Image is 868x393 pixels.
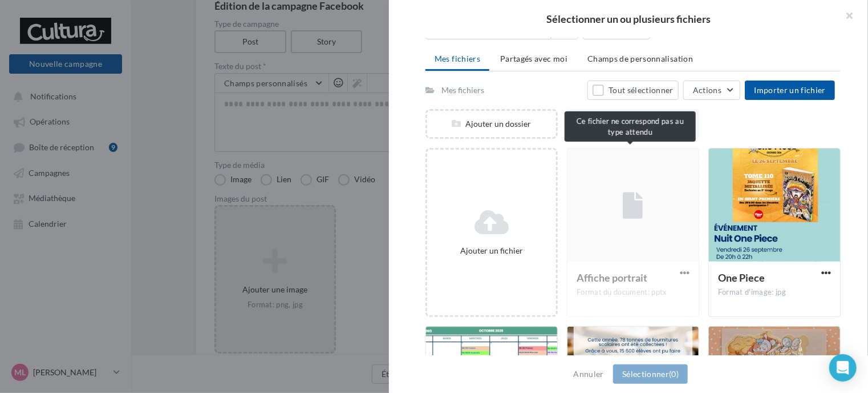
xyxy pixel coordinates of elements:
[718,287,831,298] div: Format d'image: jpg
[587,54,693,63] span: Champs de personnalisation
[829,354,857,382] div: Open Intercom Messenger
[435,54,480,63] span: Mes fichiers
[427,118,556,130] div: Ajouter un dossier
[432,245,551,256] div: Ajouter un fichier
[441,85,484,96] div: Mes fichiers
[693,85,721,95] span: Actions
[569,367,609,381] button: Annuler
[587,81,679,100] button: Tout sélectionner
[683,81,740,100] button: Actions
[718,271,765,284] span: One Piece
[613,364,688,384] button: Sélectionner(0)
[754,85,826,95] span: Importer un fichier
[407,14,850,24] h2: Sélectionner un ou plusieurs fichiers
[565,111,696,142] div: Ce fichier ne correspond pas au type attendu
[745,81,835,100] button: Importer un fichier
[500,54,567,63] span: Partagés avec moi
[669,369,679,379] span: (0)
